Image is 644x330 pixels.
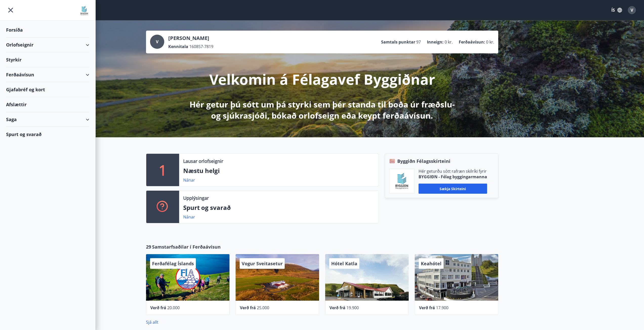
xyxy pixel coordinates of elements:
span: 17.900 [436,305,448,311]
div: Gjafabréf og kort [6,82,89,97]
span: 0 kr. [445,39,453,45]
p: Velkomin á Félagavef Byggiðnar [209,70,435,89]
span: 160857-7819 [189,44,213,49]
p: Hér getur þú sótt um þá styrki sem þér standa til boða úr fræðslu- og sjúkrasjóði, bókað orlofsei... [189,99,456,121]
button: ÍS [609,6,625,15]
a: Nánar [183,214,195,220]
img: union_logo [79,6,89,16]
span: Samstarfsaðilar í Ferðaávísun [152,244,221,250]
p: [PERSON_NAME] [168,35,213,42]
button: Sækja skírteini [419,184,487,194]
div: Forsíða [6,23,89,37]
span: Verð frá [240,305,256,311]
span: Byggiðn Félagsskírteini [397,158,450,164]
button: V [626,4,638,16]
div: Spurt og svarað [6,127,89,142]
span: Verð frá [419,305,435,311]
a: Nánar [183,177,195,183]
p: Spurt og svarað [183,203,375,212]
a: Sjá allt [146,319,158,325]
span: V [631,7,633,13]
div: Saga [6,112,89,127]
p: Lausar orlofseignir [183,158,223,164]
p: BYGGIÐN - Félag byggingarmanna [419,174,487,180]
div: Ferðaávísun [6,67,89,82]
div: Orlofseignir [6,37,89,52]
span: Verð frá [150,305,166,311]
button: menu [6,6,15,15]
span: Vogur Sveitasetur [242,260,283,267]
p: Næstu helgi [183,166,375,175]
span: 29 [146,244,151,250]
p: Inneign : [427,39,444,45]
p: Ferðaávísun : [459,39,485,45]
p: 1 [159,160,167,180]
span: 25.000 [257,305,269,311]
p: Upplýsingar [183,195,209,201]
span: V [156,39,158,45]
span: Verð frá [329,305,345,311]
span: 20.000 [167,305,180,311]
img: BKlGVmlTW1Qrz68WFGMFQUcXHWdQd7yePWMkvn3i.png [393,172,410,190]
span: 0 kr. [486,39,494,45]
span: Hótel Katla [331,260,357,267]
p: Kennitala [168,44,188,49]
div: Styrkir [6,52,89,67]
span: 97 [416,39,421,45]
span: Keahótel [421,260,442,267]
span: 19.900 [346,305,359,311]
span: Ferðafélag Íslands [152,260,194,267]
div: Afslættir [6,97,89,112]
p: Hér geturðu sótt rafræn skilríki fyrir [419,168,487,174]
p: Samtals punktar [381,39,415,45]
